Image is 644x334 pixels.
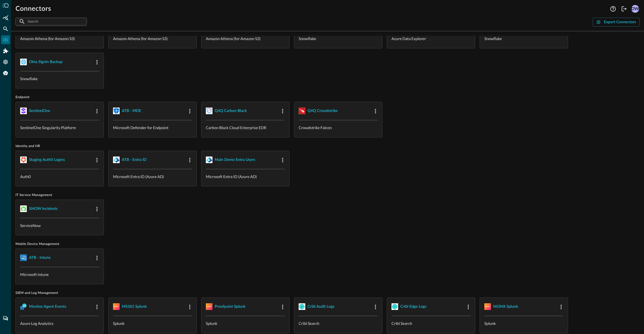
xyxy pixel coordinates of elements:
button: MS365 Splunk [122,302,147,311]
button: Cribl Edge Logs [400,302,427,311]
img: CriblSearch.svg [299,303,305,310]
img: AzureLogAnalytics.svg [20,303,27,310]
img: Splunk.svg [484,303,491,310]
h1: Connectors [15,4,51,13]
div: SentinelOne [29,108,50,114]
img: CriblSearch.svg [391,303,398,310]
button: ATB - Entra ID [122,155,146,164]
img: MicrosoftEntra.svg [206,156,212,163]
div: Summary Insights [1,13,10,22]
div: ATB - Intune [29,254,51,261]
div: Chat [1,314,10,323]
img: Snowflake.svg [20,59,27,65]
span: SIEM and Log Management [15,291,640,295]
p: Splunk [484,320,563,326]
button: NGINX Splunk [493,302,518,311]
div: Okta Signin Backup [29,59,62,66]
p: Azure Log Analytics [20,320,99,326]
div: Monitor Agent Events [29,303,66,310]
div: Settings [1,58,10,66]
p: Carbon Black Cloud Enterprise EDR [206,125,285,131]
button: Export Connectors [593,18,640,27]
div: Main Demo Entra Users [215,156,255,163]
div: Staging Auth0 Logins [29,156,65,163]
button: Help [609,4,617,13]
div: Export Connectors [604,19,636,26]
p: SentinelOne Singularity Platform [20,125,99,131]
button: Q4Q Carbon Black [215,106,247,115]
div: Proofpoint Splunk [215,303,246,310]
p: ServiceNow [20,223,99,228]
img: CrowdStrikeFalcon.svg [299,108,305,114]
img: MicrosoftIntune.svg [20,254,27,261]
button: Staging Auth0 Logins [29,155,65,164]
span: IT Service Management [15,193,640,197]
p: Splunk [206,320,285,326]
div: MS365 Splunk [122,303,147,310]
span: Identity and HR [15,144,640,148]
div: NGINX Splunk [493,303,518,310]
button: Q4Q Crowdstrike [307,106,338,115]
img: Splunk.svg [113,303,120,310]
div: Addons [1,46,10,55]
p: Amazon Athena (for Amazon S3) [20,36,99,41]
img: Auth0.svg [20,156,27,163]
img: ServiceNow.svg [20,205,27,212]
button: Cribl Audit Logs [307,302,335,311]
div: Q4Q Carbon Black [215,108,247,114]
button: Main Demo Entra Users [215,155,255,164]
p: Azure Data Explorer [391,36,470,41]
p: Microsoft Entra ID (Azure AD) [206,174,285,179]
img: CarbonBlackEnterpriseEDR.svg [206,108,212,114]
img: MicrosoftEntra.svg [113,156,120,163]
div: ATB - MDE [122,108,141,114]
img: SentinelOne.svg [20,108,27,114]
input: Search [28,16,74,27]
p: Amazon Athena (for Amazon S3) [206,36,285,41]
p: Snowflake [299,36,378,41]
img: MicrosoftDefenderForEndpoint.svg [113,108,120,114]
p: Splunk [113,320,192,326]
p: Microsoft Intune [20,272,99,277]
p: Microsoft Defender for Endpoint [113,125,192,131]
div: Q4Q Crowdstrike [307,108,338,114]
div: Federated Search [1,24,10,33]
div: SNOW Incidents [29,205,58,212]
div: DW [631,5,639,13]
img: Splunk.svg [206,303,212,310]
p: Snowflake [20,76,99,82]
div: ATB - Entra ID [122,156,146,163]
span: Mobile Device Management [15,242,640,246]
button: SNOW Incidents [29,204,58,213]
button: Okta Signin Backup [29,58,62,66]
button: SentinelOne [29,106,50,115]
div: Cribl Edge Logs [400,303,427,310]
span: Endpoint [15,95,640,100]
p: Cribl Search [391,320,470,326]
p: Cribl Search [299,320,378,326]
button: ATB - Intune [29,253,51,262]
p: Microsoft Entra ID (Azure AD) [113,174,192,179]
p: Amazon Athena (for Amazon S3) [113,36,192,41]
button: Logout [620,4,629,13]
p: Auth0 [20,174,99,179]
button: Monitor Agent Events [29,302,66,311]
div: Query Agent [1,69,10,77]
p: Crowdstrike Falcon [299,125,378,131]
button: ATB - MDE [122,106,141,115]
p: Snowflake [484,36,563,41]
div: Cribl Audit Logs [307,303,335,310]
div: Connectors [1,35,10,44]
button: Proofpoint Splunk [215,302,246,311]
